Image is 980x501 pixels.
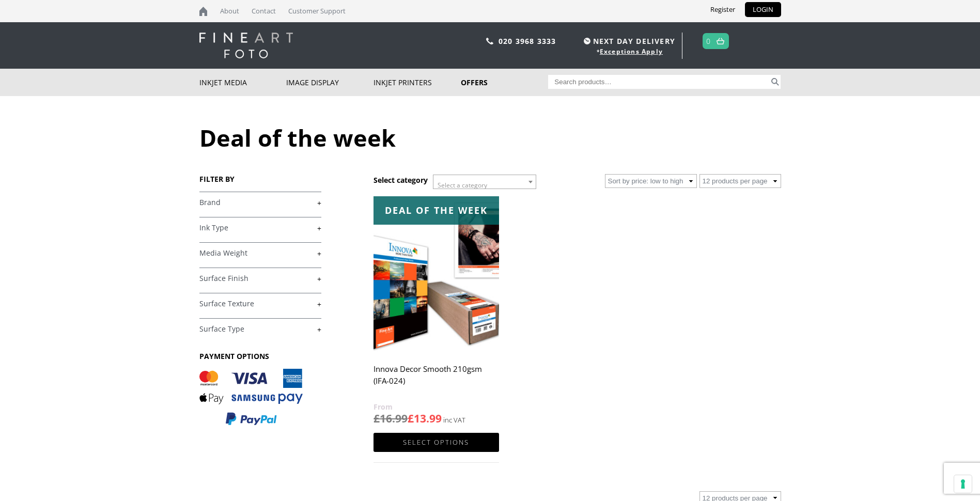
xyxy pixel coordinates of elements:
[199,217,321,238] h4: Ink Type
[199,248,321,258] a: +
[581,35,675,47] span: NEXT DAY DELIVERY
[199,192,321,212] h4: Brand
[461,69,548,96] a: Offers
[199,351,321,361] h3: PAYMENT OPTIONS
[374,69,461,96] a: Inkjet Printers
[745,2,781,17] a: LOGIN
[438,181,487,190] span: Select a category
[199,299,321,309] a: +
[199,69,287,96] a: Inkjet Media
[199,198,321,208] a: +
[499,36,556,46] a: 020 3968 3333
[374,175,428,185] h3: Select category
[600,47,663,56] a: Exceptions Apply
[954,475,972,493] button: Your consent preferences for tracking technologies
[374,196,499,426] a: Deal of the week Innova Decor Smooth 210gsm (IFA-024) £16.99£13.99
[286,69,374,96] a: Image Display
[703,2,743,17] a: Register
[374,433,499,452] a: Select options for “Innova Decor Smooth 210gsm (IFA-024)”
[769,75,781,89] button: Search
[717,38,724,44] img: basket.svg
[199,274,321,284] a: +
[199,242,321,263] h4: Media Weight
[548,75,769,89] input: Search products…
[199,223,321,233] a: +
[199,33,293,58] img: logo-white.svg
[408,411,442,426] bdi: 13.99
[605,174,697,188] select: Shop order
[374,196,499,353] img: Innova Decor Smooth 210gsm (IFA-024)
[199,369,303,426] img: PAYMENT OPTIONS
[408,411,414,426] span: £
[374,411,380,426] span: £
[199,324,321,334] a: +
[199,318,321,339] h4: Surface Type
[706,34,711,49] a: 0
[374,196,499,225] div: Deal of the week
[199,174,321,184] h3: FILTER BY
[199,122,781,153] h1: Deal of the week
[584,38,590,44] img: time.svg
[199,293,321,314] h4: Surface Texture
[199,268,321,288] h4: Surface Finish
[374,411,408,426] bdi: 16.99
[374,359,499,401] h2: Innova Decor Smooth 210gsm (IFA-024)
[486,38,493,44] img: phone.svg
